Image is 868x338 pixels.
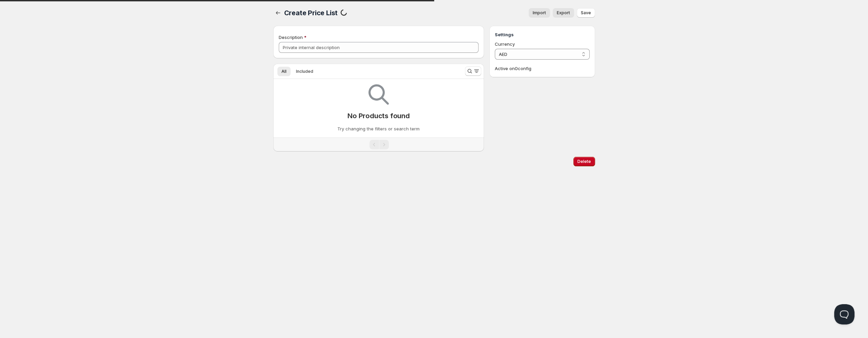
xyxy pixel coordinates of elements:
span: Export [557,10,570,16]
p: Try changing the filters or search term [337,125,420,132]
input: Private internal description [279,42,479,53]
nav: Pagination [273,138,484,151]
button: Import [529,8,550,18]
span: Delete [577,159,591,164]
a: Export [553,8,574,18]
img: Empty search results [368,84,389,105]
span: Create Price List [284,9,338,17]
span: Currency [495,41,515,47]
span: Description [279,35,303,40]
p: Active on 0 config [495,65,589,72]
button: Search and filter results [465,66,481,76]
span: Import [533,10,546,16]
p: No Products found [347,112,410,120]
iframe: Help Scout Beacon - Open [834,304,854,324]
span: Included [296,69,313,74]
span: Save [581,10,591,16]
h3: Settings [495,31,589,38]
button: Delete [573,157,595,166]
span: All [281,69,287,74]
button: Save [577,8,595,18]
